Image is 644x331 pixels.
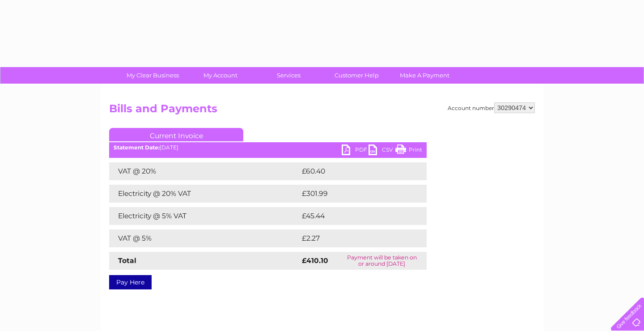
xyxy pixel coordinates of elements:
td: Electricity @ 20% VAT [109,185,300,203]
td: Payment will be taken on or around [DATE] [337,252,427,270]
td: £45.44 [300,207,409,225]
td: £301.99 [300,185,411,203]
h2: Bills and Payments [109,102,535,119]
strong: Total [118,256,136,265]
div: Account number [448,102,535,113]
strong: £410.10 [302,256,328,265]
a: Services [252,67,326,84]
td: £60.40 [300,162,409,180]
a: My Account [184,67,258,84]
div: [DATE] [109,144,427,151]
a: My Clear Business [116,67,190,84]
a: PDF [342,144,369,157]
a: Customer Help [320,67,394,84]
td: Electricity @ 5% VAT [109,207,300,225]
a: Make A Payment [388,67,462,84]
a: CSV [369,144,395,157]
a: Print [395,144,422,157]
td: VAT @ 5% [109,229,300,247]
td: £2.27 [300,229,406,247]
b: Statement Date: [114,144,160,151]
a: Current Invoice [109,128,243,141]
a: Pay Here [109,275,152,289]
td: VAT @ 20% [109,162,300,180]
